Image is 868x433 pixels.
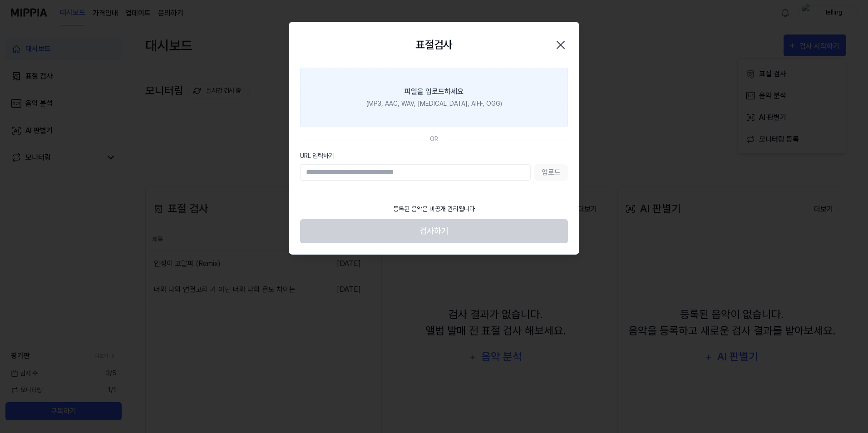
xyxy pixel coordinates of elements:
[388,199,480,219] div: 등록된 음악은 비공개 관리됩니다
[415,37,453,53] h2: 표절검사
[404,86,464,97] div: 파일을 업로드하세요
[300,151,568,161] label: URL 입력하기
[430,134,438,144] div: OR
[366,99,502,108] div: (MP3, AAC, WAV, [MEDICAL_DATA], AIFF, OGG)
